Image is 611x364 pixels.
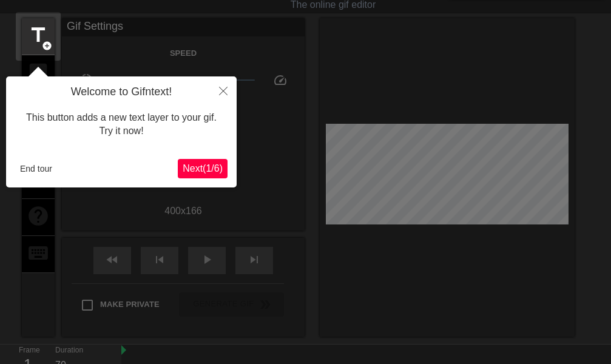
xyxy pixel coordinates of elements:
button: End tour [15,160,57,178]
button: Close [210,76,237,104]
span: Next ( 1 / 6 ) [183,163,223,174]
div: This button adds a new text layer to your gif. Try it now! [15,99,228,150]
button: Next [178,159,228,178]
h4: Welcome to Gifntext! [15,86,228,99]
